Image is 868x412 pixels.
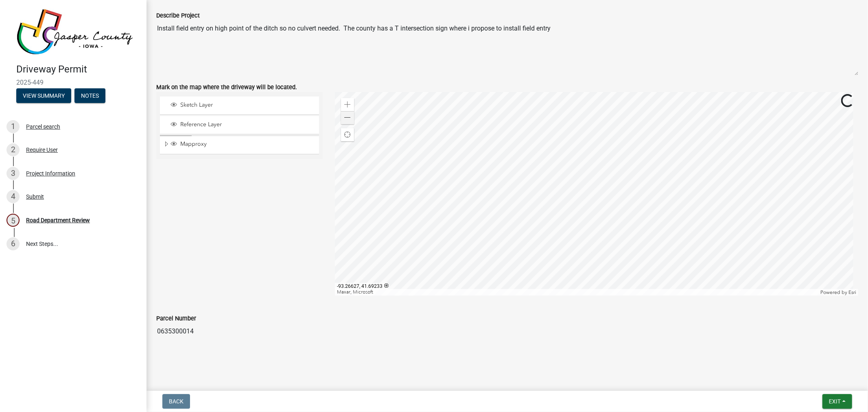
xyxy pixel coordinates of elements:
wm-modal-confirm: Notes [74,93,105,99]
li: Sketch Layer [160,96,319,115]
div: Zoom out [341,111,354,124]
img: Jasper County, Iowa [16,9,133,55]
div: 1 [7,120,20,133]
div: Sketch Layer [169,101,316,110]
div: Require User [26,147,58,153]
div: Road Department Review [26,217,90,223]
ul: Layer List [159,94,320,157]
div: Find my location [341,128,354,141]
button: View Summary [16,88,71,103]
div: Reference Layer [169,121,316,129]
button: Back [162,394,190,409]
div: 6 [7,237,20,250]
span: Sketch Layer [178,101,316,109]
h4: Driveway Permit [16,64,140,75]
wm-modal-confirm: Summary [16,93,71,99]
span: Exit [829,398,841,405]
div: 2 [7,143,20,156]
div: Powered by [818,289,858,296]
span: Mapproxy [178,140,316,148]
span: Reference Layer [178,121,316,128]
label: Describe Project [156,13,200,19]
li: Mapproxy [160,136,319,154]
a: Esri [848,289,856,295]
div: Mapproxy [169,140,316,149]
textarea: Install field entry on high point of the ditch so no culvert needed. The county has a T intersect... [156,20,858,76]
label: Mark on the map where the driveway will be located. [156,85,297,90]
div: Project Information [26,171,75,176]
div: Submit [26,194,44,199]
button: Notes [74,88,105,103]
div: 5 [7,214,20,227]
span: Expand [163,140,169,149]
span: 2025-449 [16,79,130,86]
div: Maxar, Microsoft [335,289,818,296]
span: Back [169,398,184,405]
div: Zoom in [341,98,354,111]
div: Parcel search [26,124,60,129]
li: Reference Layer [160,116,319,134]
button: Exit [822,394,852,409]
div: 4 [7,190,20,203]
label: Parcel Number [156,316,196,322]
div: 3 [7,167,20,180]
